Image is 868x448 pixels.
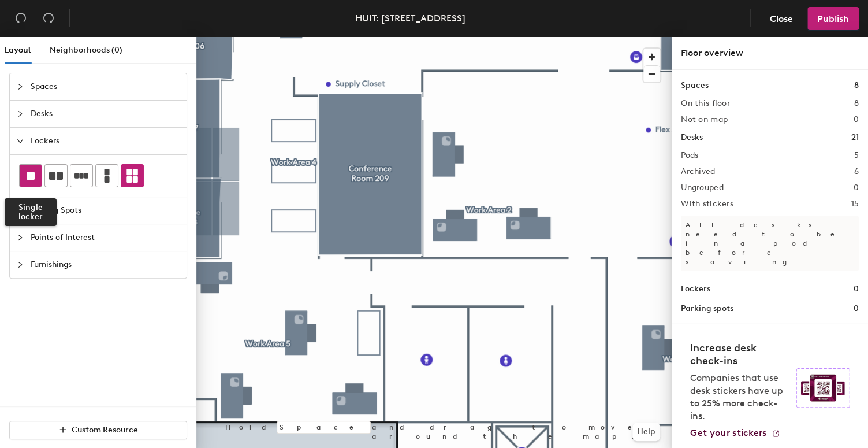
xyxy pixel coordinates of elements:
h2: 15 [851,199,859,209]
h2: 8 [854,99,859,108]
span: collapsed [17,234,24,241]
span: collapsed [17,207,24,214]
button: Help [632,423,660,441]
span: Points of Interest [31,224,180,251]
h2: On this floor [681,99,730,108]
h2: With stickers [681,199,733,209]
h2: Not on map [681,115,728,124]
h2: 5 [854,151,859,160]
button: Publish [807,7,859,30]
h2: 0 [854,115,859,124]
h1: 0 [854,283,859,295]
h1: 8 [854,79,859,92]
h1: Desks [681,131,703,144]
h2: 0 [854,183,859,192]
span: Desks [31,101,180,127]
h4: Increase desk check-ins [690,342,789,367]
img: Sticker logo [796,368,850,408]
span: collapsed [17,110,24,117]
h2: Pods [681,151,698,160]
div: Floor overview [681,46,859,60]
h1: Furnishings [681,322,725,335]
h2: Archived [681,167,715,176]
span: Get your stickers [690,427,766,438]
div: HUIT: [STREET_ADDRESS] [355,11,465,25]
span: Neighborhoods (0) [50,45,122,55]
h1: 21 [851,131,859,144]
span: Publish [817,13,849,24]
p: All desks need to be in a pod before saving [681,216,859,271]
button: Undo (⌘ + Z) [9,7,32,30]
h1: Lockers [681,283,710,295]
h1: Parking spots [681,302,733,315]
span: collapsed [17,261,24,268]
span: Lockers [31,128,180,154]
span: collapsed [17,83,24,90]
button: Single locker [19,164,42,187]
button: Custom Resource [9,421,187,439]
h1: 0 [854,322,859,335]
span: Furnishings [31,251,180,278]
h1: Spaces [681,79,709,92]
button: Close [760,7,803,30]
span: Parking Spots [31,197,180,224]
h1: 0 [854,302,859,315]
span: Spaces [31,73,180,100]
h2: Ungrouped [681,183,724,192]
span: Close [770,13,793,24]
span: Custom Resource [72,425,138,435]
button: Redo (⌘ + ⇧ + Z) [37,7,60,30]
h2: 6 [854,167,859,176]
a: Get your stickers [690,427,780,439]
span: Layout [5,45,31,55]
p: Companies that use desk stickers have up to 25% more check-ins. [690,372,789,423]
span: expanded [17,138,24,145]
